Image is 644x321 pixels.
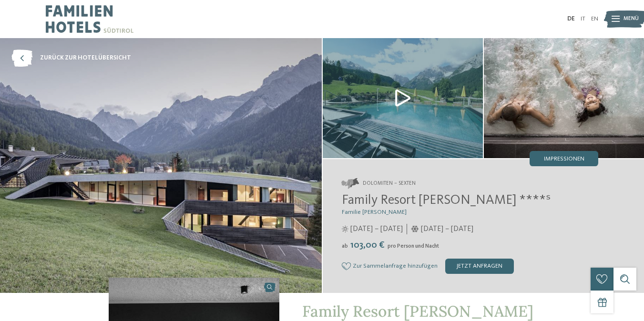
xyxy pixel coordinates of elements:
[567,16,575,22] a: DE
[484,38,644,158] img: Unser Familienhotel in Sexten, euer Urlaubszuhause in den Dolomiten
[445,259,514,274] div: jetzt anfragen
[342,194,551,207] span: Family Resort [PERSON_NAME] ****ˢ
[421,224,473,234] span: [DATE] – [DATE]
[388,243,439,249] span: pro Person und Nacht
[411,226,419,232] i: Öffnungszeiten im Winter
[11,50,131,67] a: zurück zur Hotelübersicht
[323,38,483,158] img: Unser Familienhotel in Sexten, euer Urlaubszuhause in den Dolomiten
[581,16,585,22] a: IT
[353,263,438,270] span: Zur Sammelanfrage hinzufügen
[363,180,416,188] span: Dolomiten – Sexten
[349,241,387,250] span: 103,00 €
[40,54,131,62] span: zurück zur Hotelübersicht
[350,224,403,234] span: [DATE] – [DATE]
[342,243,348,249] span: ab
[591,16,598,22] a: EN
[342,209,407,215] span: Familie [PERSON_NAME]
[624,15,639,23] span: Menü
[544,156,584,162] span: Impressionen
[342,226,348,232] i: Öffnungszeiten im Sommer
